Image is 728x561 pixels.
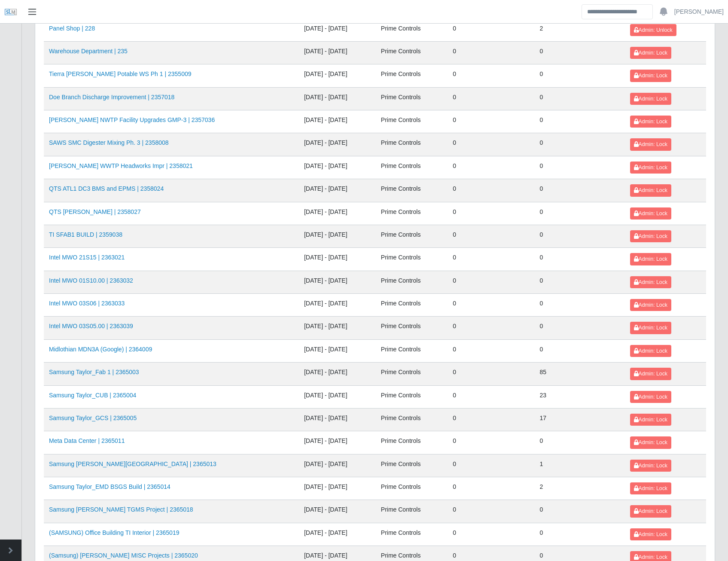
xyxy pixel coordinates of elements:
[534,248,624,271] td: 0
[376,339,448,362] td: Prime Controls
[630,482,671,494] button: Admin: Lock
[630,207,671,220] button: Admin: Lock
[634,96,667,102] span: Admin: Lock
[630,162,671,174] button: Admin: Lock
[299,431,376,454] td: [DATE] - [DATE]
[448,431,534,454] td: 0
[49,254,125,261] a: Intel MWO 21S15 | 2363021
[376,225,448,247] td: Prime Controls
[49,116,215,123] a: [PERSON_NAME] NWTP Facility Upgrades GMP-3 | 2357036
[299,87,376,110] td: [DATE] - [DATE]
[630,230,671,242] button: Admin: Lock
[376,156,448,179] td: Prime Controls
[448,317,534,339] td: 0
[49,483,171,490] a: Samsung Taylor_EMD BSGS Build | 2365014
[376,248,448,271] td: Prime Controls
[448,477,534,500] td: 0
[448,271,534,293] td: 0
[534,179,624,202] td: 0
[634,371,667,377] span: Admin: Lock
[534,64,624,87] td: 0
[534,18,624,41] td: 2
[534,408,624,431] td: 17
[634,50,667,56] span: Admin: Lock
[49,231,122,238] a: TI SFAB1 BUILD | 2359038
[376,385,448,408] td: Prime Controls
[634,27,673,33] span: Admin: Unlock
[634,279,667,285] span: Admin: Lock
[376,271,448,293] td: Prime Controls
[376,64,448,87] td: Prime Controls
[49,162,193,169] a: [PERSON_NAME] WWTP Headworks Impr | 2358021
[630,299,671,311] button: Admin: Lock
[49,48,128,55] a: Warehouse Department | 235
[448,385,534,408] td: 0
[634,325,667,331] span: Admin: Lock
[634,348,667,354] span: Admin: Lock
[634,233,667,239] span: Admin: Lock
[634,187,667,193] span: Admin: Lock
[376,87,448,110] td: Prime Controls
[534,317,624,339] td: 0
[49,323,133,329] a: Intel MWO 03S05.00 | 2363039
[634,394,667,400] span: Admin: Lock
[448,41,534,64] td: 0
[448,225,534,247] td: 0
[299,500,376,523] td: [DATE] - [DATE]
[299,156,376,179] td: [DATE] - [DATE]
[634,256,667,262] span: Admin: Lock
[299,225,376,247] td: [DATE] - [DATE]
[534,87,624,110] td: 0
[630,460,671,472] button: Admin: Lock
[534,523,624,546] td: 0
[534,363,624,385] td: 85
[630,184,671,196] button: Admin: Lock
[634,439,667,445] span: Admin: Lock
[4,6,17,18] img: SLM Logo
[49,552,198,559] a: (Samsung) [PERSON_NAME] MISC Projects | 2365020
[634,73,667,79] span: Admin: Lock
[376,477,448,500] td: Prime Controls
[448,454,534,477] td: 0
[630,505,671,517] button: Admin: Lock
[376,41,448,64] td: Prime Controls
[534,133,624,156] td: 0
[49,415,137,421] a: Samsung Taylor_GCS | 2365005
[534,477,624,500] td: 2
[634,554,667,560] span: Admin: Lock
[376,431,448,454] td: Prime Controls
[630,436,671,448] button: Admin: Lock
[634,119,667,125] span: Admin: Lock
[376,179,448,202] td: Prime Controls
[630,414,671,426] button: Admin: Lock
[299,64,376,87] td: [DATE] - [DATE]
[376,317,448,339] td: Prime Controls
[448,408,534,431] td: 0
[49,185,164,192] a: QTS ATL1 DC3 BMS and EPMS | 2358024
[299,179,376,202] td: [DATE] - [DATE]
[534,225,624,247] td: 0
[49,208,141,215] a: QTS [PERSON_NAME] | 2358027
[376,454,448,477] td: Prime Controls
[376,294,448,317] td: Prime Controls
[376,523,448,546] td: Prime Controls
[448,339,534,362] td: 0
[630,138,671,150] button: Admin: Lock
[299,41,376,64] td: [DATE] - [DATE]
[299,339,376,362] td: [DATE] - [DATE]
[674,7,724,16] a: [PERSON_NAME]
[448,202,534,225] td: 0
[376,408,448,431] td: Prime Controls
[49,392,136,399] a: Samsung Taylor_CUB | 2365004
[534,41,624,64] td: 0
[630,368,671,380] button: Admin: Lock
[49,277,133,284] a: Intel MWO 01S10.00 | 2363032
[49,70,192,77] a: Tierra [PERSON_NAME] Potable WS Ph 1 | 2355009
[299,133,376,156] td: [DATE] - [DATE]
[448,523,534,546] td: 0
[534,385,624,408] td: 23
[49,460,216,467] a: Samsung [PERSON_NAME][GEOGRAPHIC_DATA] | 2365013
[630,93,671,105] button: Admin: Lock
[448,363,534,385] td: 0
[630,276,671,288] button: Admin: Lock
